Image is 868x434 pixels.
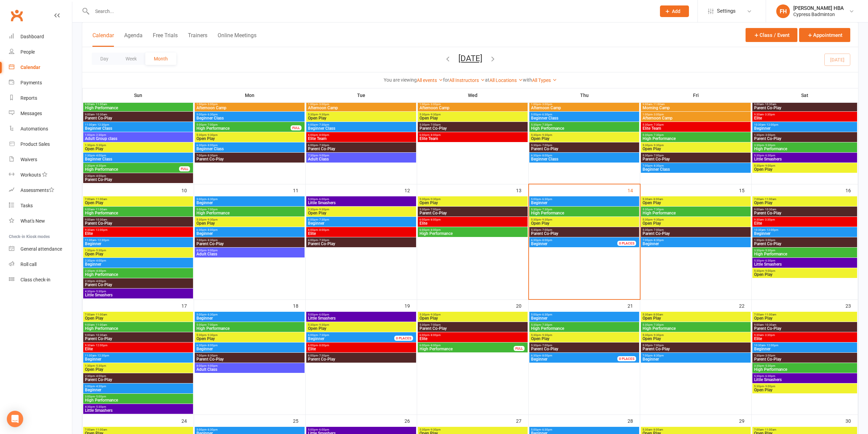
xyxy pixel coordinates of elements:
a: All Instructors [449,78,485,83]
span: Open Play [196,137,303,141]
a: Messages [9,106,72,121]
span: Settings [717,3,736,19]
span: Afternoon Camp [419,106,526,110]
span: 1:00pm [308,103,415,106]
span: 5:30pm [642,228,749,232]
span: Beginner [754,126,856,130]
span: Beginner Class [196,147,303,151]
span: 7:00pm [642,164,749,167]
span: Open Play [196,221,303,225]
span: 1:30pm [85,144,192,147]
span: - 7:30pm [318,218,329,221]
span: 11:00am [85,239,192,242]
span: 5:30pm [419,123,526,126]
span: 6:30pm [531,239,626,242]
span: - 8:00pm [541,239,552,242]
span: - 3:00pm [764,134,775,137]
span: - 11:00am [94,208,107,211]
span: Open Play [85,147,192,151]
div: FULL [179,166,190,171]
span: - 3:00pm [429,103,441,106]
span: - 6:30pm [206,113,218,116]
div: 11 [293,184,305,196]
button: Class / Event [746,28,797,42]
span: 6:00pm [308,228,415,232]
th: Fri [640,88,752,102]
div: Cypress Badminton [793,11,844,17]
a: Class kiosk mode [9,272,72,288]
div: FH [776,4,790,18]
th: Mon [194,88,306,102]
span: Open Play [754,201,856,205]
span: 5:30pm [419,198,526,201]
span: - 7:00pm [429,208,441,211]
div: Workouts [20,172,41,178]
span: 1:00pm [196,103,303,106]
span: Beginner [531,201,638,205]
span: - 9:00pm [318,154,329,157]
span: - 7:00pm [541,228,552,232]
span: Open Play [308,116,415,120]
span: - 8:00pm [429,228,441,232]
a: Waivers [9,152,72,167]
span: - 3:30pm [764,218,775,221]
span: Parent Co-Play [419,126,526,130]
span: 5:30am [642,198,749,201]
span: Parent Co-Play [85,178,192,182]
button: Week [117,53,145,65]
span: 6:00pm [419,218,526,221]
th: Wed [417,88,529,102]
span: High Performance [642,137,749,141]
span: 6:00pm [419,228,526,232]
button: Month [145,53,176,65]
span: - 7:00pm [206,123,218,126]
div: People [20,49,35,55]
span: High Performance [642,211,749,215]
span: - 9:00pm [764,164,775,167]
span: Afternoon Camp [531,106,638,110]
span: 5:00pm [196,113,303,116]
a: Automations [9,121,72,137]
span: Beginner Class [85,126,192,130]
div: 16 [845,184,858,196]
span: - 4:30pm [95,164,106,167]
span: - 9:30pm [652,218,664,221]
span: - 3:00pm [206,103,218,106]
th: Sun [83,88,194,102]
span: 5:30pm [642,123,749,126]
span: 5:30pm [308,208,415,211]
span: 5:30pm [642,208,749,211]
span: 5:30pm [642,134,749,137]
span: - 7:30pm [652,134,664,137]
span: 5:30pm [531,144,638,147]
span: 10:30am [754,228,856,232]
span: - 9:30pm [206,134,218,137]
div: Waivers [20,157,37,162]
div: Assessments [20,187,54,193]
span: - 2:30pm [95,134,106,137]
span: - 11:00am [652,103,665,106]
span: - 7:30pm [318,123,329,126]
span: 6:30pm [531,154,638,157]
a: All Types [532,78,557,83]
span: 1:30pm [754,134,856,137]
span: - 7:00pm [652,154,664,157]
span: - 3:30pm [764,113,775,116]
span: - 12:30pm [96,123,109,126]
th: Sat [752,88,858,102]
span: - 11:00am [764,198,776,201]
span: 6:00pm [308,144,415,147]
a: People [9,44,72,60]
span: Open Play [531,221,638,225]
span: 5:30pm [419,208,526,211]
span: - 7:30pm [541,208,552,211]
button: [DATE] [458,54,482,63]
span: 1:00pm [642,113,749,116]
span: 5:30pm [196,134,303,137]
span: 6:30pm [196,144,303,147]
span: 5:30pm [754,154,856,157]
span: Adult Class [308,157,415,161]
span: 5:30pm [642,144,749,147]
span: 5:00pm [308,198,415,201]
span: - 9:30pm [318,208,329,211]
